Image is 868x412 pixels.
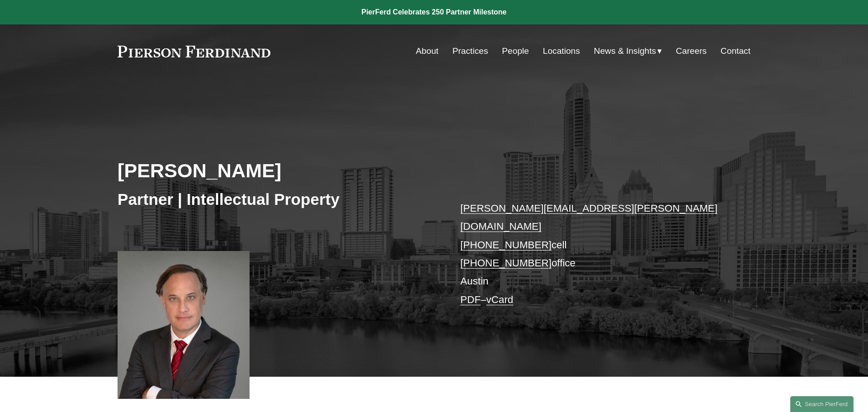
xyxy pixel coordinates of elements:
a: Search this site [790,396,854,412]
a: folder dropdown [594,43,662,60]
a: [PERSON_NAME][EMAIL_ADDRESS][PERSON_NAME][DOMAIN_NAME] [460,203,717,232]
h2: [PERSON_NAME] [118,159,434,182]
h3: Partner | Intellectual Property [118,189,434,209]
a: vCard [486,294,514,305]
p: cell office Austin – [460,199,724,309]
a: People [502,43,529,60]
a: Locations [543,43,580,60]
a: [PHONE_NUMBER] [460,239,552,251]
a: About [416,43,439,60]
a: Contact [721,43,750,60]
span: News & Insights [594,43,656,59]
a: Careers [676,43,707,60]
a: Practices [453,43,488,60]
a: PDF [460,294,481,305]
a: [PHONE_NUMBER] [460,257,552,269]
